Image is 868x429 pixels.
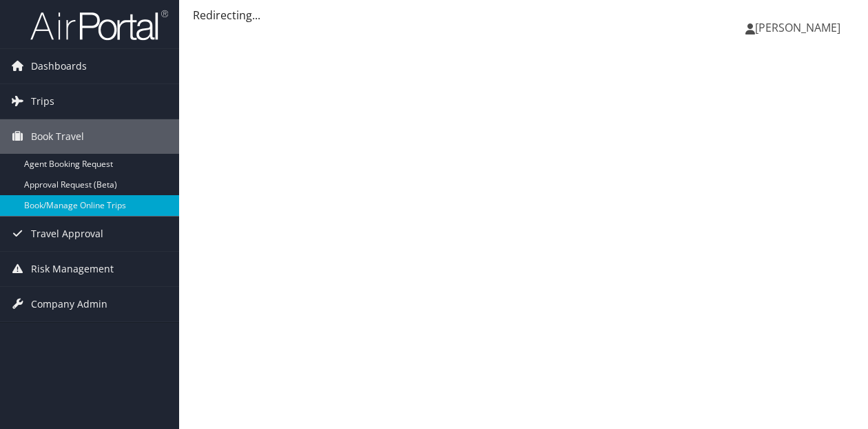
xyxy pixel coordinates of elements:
span: Travel Approval [31,217,103,251]
span: Dashboards [31,49,87,83]
span: [PERSON_NAME] [755,20,840,35]
span: Trips [31,84,54,119]
a: [PERSON_NAME] [745,7,854,48]
span: Company Admin [31,287,107,321]
span: Book Travel [31,119,84,154]
div: Redirecting... [193,7,854,23]
img: airportal-logo.png [30,9,168,41]
span: Risk Management [31,252,114,286]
